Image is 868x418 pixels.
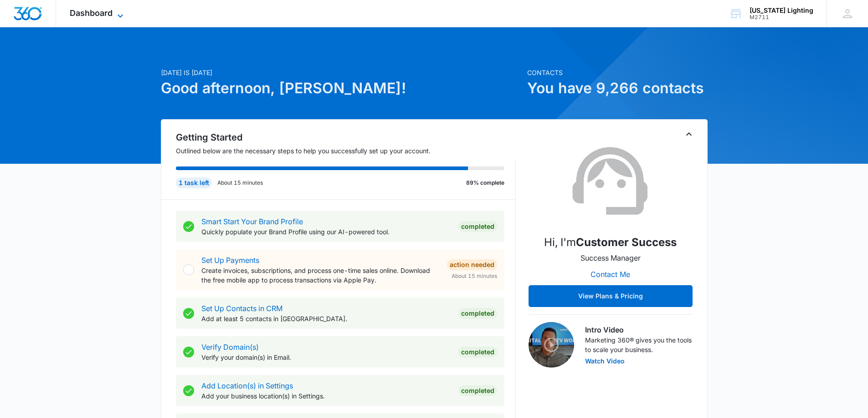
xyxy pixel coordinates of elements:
a: Add Location(s) in Settings [201,381,293,390]
div: account name [750,7,813,14]
p: 89% complete [466,179,504,187]
p: Hi, I'm [544,234,677,251]
p: Verify your domain(s) in Email. [201,353,451,362]
h2: Getting Started [176,131,516,144]
p: [DATE] is [DATE] [161,68,522,77]
span: About 15 minutes [452,272,497,280]
p: Add at least 5 contacts in [GEOGRAPHIC_DATA]. [201,314,451,323]
p: Marketing 360® gives you the tools to scale your business. [585,335,693,354]
span: Dashboard [70,8,113,18]
img: Customer Success [565,136,656,227]
a: Set Up Contacts in CRM [201,304,282,313]
p: Contacts [527,68,708,77]
p: Success Manager [580,252,641,263]
button: Watch Video [585,358,625,364]
p: Quickly populate your Brand Profile using our AI-powered tool. [201,227,451,237]
div: Completed [458,221,497,232]
div: 1 task left [176,177,212,188]
p: Add your business location(s) in Settings. [201,391,451,401]
p: About 15 minutes [217,179,263,187]
p: Create invoices, subscriptions, and process one-time sales online. Download the free mobile app t... [201,266,440,285]
a: Smart Start Your Brand Profile [201,217,303,226]
h1: Good afternoon, [PERSON_NAME]! [161,77,522,99]
div: account id [750,14,813,20]
div: Completed [458,347,497,358]
strong: Customer Success [576,236,677,249]
a: Set Up Payments [201,256,259,265]
h1: You have 9,266 contacts [527,77,708,99]
div: Completed [458,385,497,396]
div: Completed [458,308,497,319]
button: View Plans & Pricing [529,285,693,307]
a: Verify Domain(s) [201,342,259,352]
p: Outlined below are the necessary steps to help you successfully set up your account. [176,146,516,156]
div: Action Needed [447,259,497,270]
button: Toggle Collapse [683,129,694,140]
h3: Intro Video [585,324,693,335]
img: Intro Video [529,322,574,368]
button: Contact Me [581,263,639,285]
